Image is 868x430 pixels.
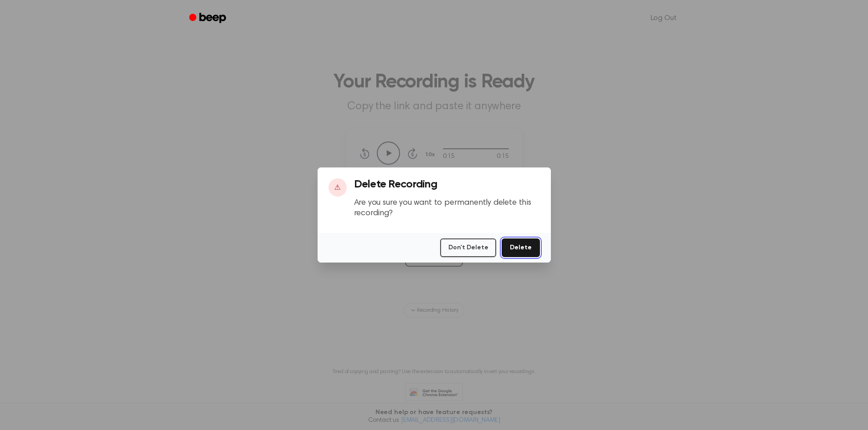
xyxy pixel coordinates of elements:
[354,178,540,191] h3: Delete Recording
[502,238,539,257] button: Delete
[440,238,496,257] button: Don't Delete
[183,10,234,27] a: Beep
[329,178,347,197] div: ⚠
[354,198,540,218] p: Are you sure you want to permanently delete this recording?
[642,7,686,29] a: Log Out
